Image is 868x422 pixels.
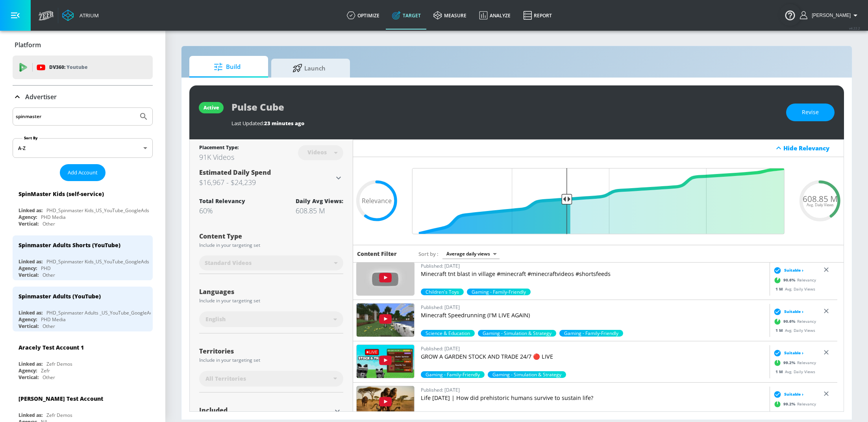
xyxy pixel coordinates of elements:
[783,318,797,324] span: 90.6 %
[19,241,120,249] div: Spinmaster Adults Shorts (YouTube)
[46,258,149,265] div: PHD_Spinmaster Kids_US_YouTube_GoogleAds
[421,303,766,330] a: Published: [DATE]Minecraft Speedrunning (I'M LIVE AGAIN)
[421,386,766,413] a: Published: [DATE]Life [DATE] | How did prehistoric humans survive to sustain life?
[478,330,556,337] span: Gaming - Simulation & Strategy
[296,206,343,215] div: 608.85 M
[41,265,51,272] div: PHD
[19,207,43,214] div: Linked as:
[362,198,392,204] span: Relevance
[41,214,66,220] div: PHD Media
[19,344,84,351] div: Aracely Test Account 1
[41,316,66,323] div: PHD Media
[408,168,788,234] input: Final Threshold
[16,111,135,122] input: Search by name
[784,391,803,397] span: Suitable ›
[357,386,414,419] img: Hq0PRg7dJq0
[199,168,271,177] span: Estimated Daily Spend
[19,214,37,220] div: Agency:
[786,104,835,121] button: Revise
[849,26,860,30] span: v 4.22.2
[421,371,485,378] span: Gaming - Family-Friendly
[13,338,153,383] div: Aracely Test Account 1Linked as:Zefr DemosAgency:ZefrVertical:Other
[772,410,815,416] div: Avg. Daily Views
[60,164,105,181] button: Add Account
[421,344,766,371] a: Published: [DATE]GROW A GARDEN STOCK AND TRADE 24/7 🔴 LIVE
[13,235,153,280] div: Spinmaster Adults Shorts (YouTube)Linked as:PHD_Spinmaster Kids_US_YouTube_GoogleAdsAgency:PHDVer...
[19,220,39,227] div: Vertical:
[421,262,766,270] p: Published: [DATE]
[43,272,55,278] div: Other
[772,369,815,375] div: Avg. Daily Views
[421,394,766,402] p: Life [DATE] | How did prehistoric humans survive to sustain life?
[199,311,343,327] div: English
[473,1,517,30] a: Analyze
[783,277,797,283] span: 90.6 %
[772,328,815,333] div: Avg. Daily Views
[19,374,39,381] div: Vertical:
[199,197,245,205] div: Total Relevancy
[488,371,566,378] div: 70.3%
[199,348,343,354] div: Territories
[517,1,558,30] a: Report
[46,309,155,316] div: PHD_Spinmaster Adults _US_YouTube_GoogleAds
[783,401,797,407] span: 99.2 %
[772,274,816,286] div: Relevancy
[421,311,766,319] p: Minecraft Speedrunning (I'M LIVE AGAIN)
[43,220,55,227] div: Other
[784,350,803,356] span: Suitable ›
[488,371,566,378] span: Gaming - Simulation & Strategy
[19,395,103,402] div: [PERSON_NAME] Test Account
[802,107,819,117] span: Revise
[19,323,39,329] div: Vertical:
[199,152,239,162] div: 91K Videos
[25,93,57,101] p: Advertiser
[421,289,464,295] span: Children's Toys
[13,184,153,229] div: SpinMaster Kids (self-service)Linked as:PHD_Spinmaster Kids_US_YouTube_GoogleAdsAgency:PHD MediaV...
[775,369,785,374] span: 1 M
[199,168,343,188] div: Estimated Daily Spend$16,967 - $24,239
[19,361,43,367] div: Linked as:
[205,315,226,323] span: English
[421,386,766,394] p: Published: [DATE]
[199,243,343,248] div: Include in your targeting set
[279,59,339,78] span: Launch
[199,298,343,303] div: Include in your targeting set
[205,375,246,383] span: All Territories
[807,203,834,207] span: Avg. Daily Views
[559,330,623,337] div: 50.0%
[43,323,55,329] div: Other
[296,197,343,205] div: Daily Avg Views:
[772,267,803,274] div: Suitable ›
[135,108,152,125] button: Submit Search
[772,398,816,410] div: Relevancy
[772,316,816,328] div: Relevancy
[803,195,838,203] span: 608.85 M
[353,139,844,157] div: Hide Relevancy
[559,330,623,337] span: Gaming - Family-Friendly
[13,56,153,79] div: DV360: Youtube
[341,1,386,30] a: optimize
[421,303,766,311] p: Published: [DATE]
[19,412,43,418] div: Linked as:
[199,233,343,239] div: Content Type
[13,138,153,158] div: A-Z
[304,149,331,155] div: Videos
[421,289,464,295] div: 90.6%
[205,259,252,267] span: Standard Videos
[772,349,803,357] div: Suitable ›
[204,104,219,111] div: active
[76,12,99,19] div: Atrium
[478,330,556,337] div: 70.3%
[772,286,815,292] div: Avg. Daily Views
[779,4,801,26] button: Open Resource Center
[783,360,797,366] span: 99.2 %
[421,330,475,337] div: 90.6%
[199,206,245,215] div: 60%
[46,207,149,214] div: PHD_Spinmaster Kids_US_YouTube_GoogleAds
[467,289,531,295] div: 70.3%
[772,357,816,369] div: Relevancy
[19,316,37,323] div: Agency:
[199,144,239,152] div: Placement Type:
